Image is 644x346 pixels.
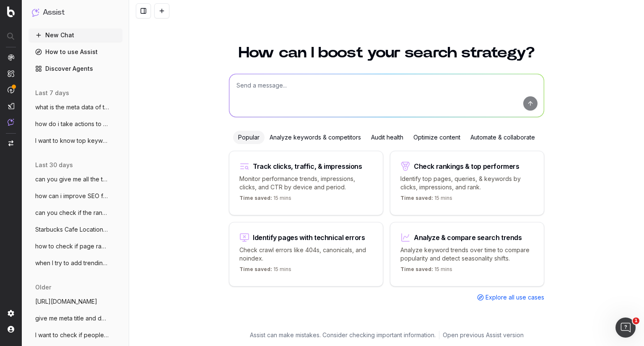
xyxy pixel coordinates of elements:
[29,256,122,270] button: when I try to add trending searches to m
[239,246,373,263] p: Check crawl errors like 404s, canonicals, and noindex.
[8,119,14,126] img: Assist
[400,246,534,263] p: Analyze keyword trends over time to compare popularity and detect seasonality shifts.
[29,206,122,219] button: can you check if the ranking of this pag
[239,266,291,276] p: 15 mins
[486,293,544,302] span: Explore all use cases
[366,131,408,144] div: Audit health
[35,103,109,111] span: what is the meta data of this page: http
[400,266,452,276] p: 15 mins
[35,175,109,183] span: can you give me all the top search keywo
[29,134,122,147] button: I want to know top keywords for this pag
[35,314,109,323] span: give me meta title and description for t
[32,7,119,18] button: Assist
[8,54,14,61] img: Analytics
[35,259,109,267] span: when I try to add trending searches to m
[35,297,97,306] span: [URL][DOMAIN_NAME]
[29,312,122,325] button: give me meta title and description for t
[250,331,436,339] p: Assist can make mistakes. Consider checking important information.
[35,120,109,128] span: how do i take actions to fix from the re
[35,331,109,339] span: I want to check if people have started s
[32,8,39,16] img: Assist
[35,242,109,250] span: how to check if page rank has improved o
[29,189,122,203] button: how can i improve SEO for this page? htt
[35,137,109,145] span: I want to know top keywords for this pag
[7,6,15,17] img: Botify logo
[400,175,534,191] p: Identify top pages, queries, & keywords by clicks, impressions, and rank.
[29,223,122,236] button: Starbucks Cafe Locations at [GEOGRAPHIC_DATA]
[253,234,365,241] div: Identify pages with technical errors
[29,295,122,308] button: [URL][DOMAIN_NAME]
[239,266,272,272] span: Time saved:
[35,225,109,234] span: Starbucks Cafe Locations at [GEOGRAPHIC_DATA]
[239,195,272,201] span: Time saved:
[29,28,122,42] button: New Chat
[239,175,373,191] p: Monitor performance trends, impressions, clicks, and CTR by device and period.
[35,192,109,200] span: how can i improve SEO for this page? htt
[8,86,14,93] img: Activation
[229,45,544,60] h1: How can I boost your search strategy?
[233,131,265,144] div: Popular
[43,7,65,18] h1: Assist
[400,195,452,205] p: 15 mins
[29,117,122,131] button: how do i take actions to fix from the re
[477,293,544,302] a: Explore all use cases
[29,45,122,59] a: How to use Assist
[253,163,362,170] div: Track clicks, traffic, & impressions
[29,173,122,186] button: can you give me all the top search keywo
[35,209,109,217] span: can you check if the ranking of this pag
[29,62,122,75] a: Discover Agents
[8,103,14,109] img: Studio
[35,283,51,292] span: older
[8,70,14,77] img: Intelligence
[414,234,522,241] div: Analyze & compare search trends
[8,326,14,333] img: My account
[239,195,291,205] p: 15 mins
[400,195,433,201] span: Time saved:
[8,140,13,146] img: Switch project
[414,163,519,170] div: Check rankings & top performers
[400,266,433,272] span: Time saved:
[29,328,122,342] button: I want to check if people have started s
[8,310,14,317] img: Setting
[29,240,122,253] button: how to check if page rank has improved o
[465,131,540,144] div: Automate & collaborate
[615,318,636,338] iframe: Intercom live chat
[443,331,524,339] a: Open previous Assist version
[35,161,73,169] span: last 30 days
[265,131,366,144] div: Analyze keywords & competitors
[35,89,69,97] span: last 7 days
[29,101,122,114] button: what is the meta data of this page: http
[633,318,639,324] span: 1
[408,131,465,144] div: Optimize content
